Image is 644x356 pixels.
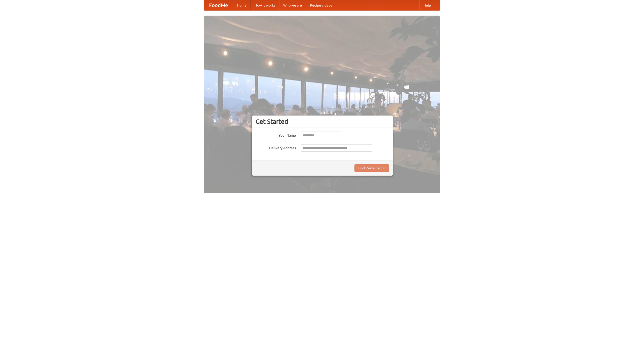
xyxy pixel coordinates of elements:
a: Home [233,0,251,10]
a: Who we are [279,0,306,10]
h3: Get Started [256,118,389,125]
label: Delivery Address [256,144,296,150]
a: Help [419,0,435,10]
a: How it works [251,0,279,10]
a: Recipe videos [306,0,336,10]
button: Find Restaurants! [354,164,389,172]
label: Your Name [256,132,296,138]
a: FoodMe [204,0,233,10]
